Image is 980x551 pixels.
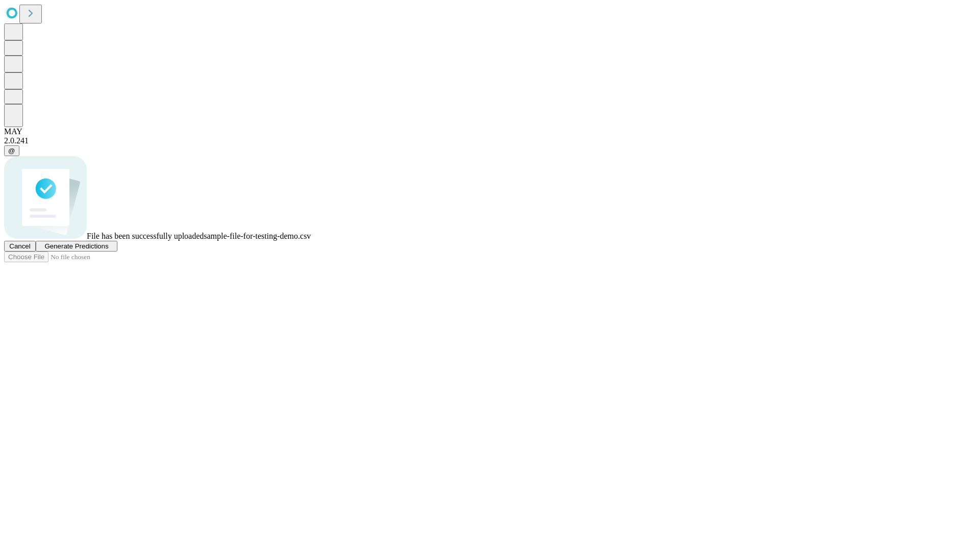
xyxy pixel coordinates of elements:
span: Generate Predictions [44,242,108,250]
button: @ [4,145,19,156]
span: sample-file-for-testing-demo.csv [204,232,311,240]
button: Generate Predictions [36,241,117,252]
span: @ [8,147,15,155]
button: Cancel [4,241,36,252]
span: Cancel [9,242,31,250]
div: MAY [4,127,976,136]
div: 2.0.241 [4,136,976,145]
span: File has been successfully uploaded [87,232,204,240]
